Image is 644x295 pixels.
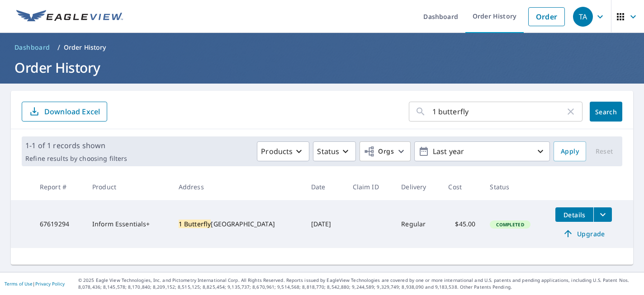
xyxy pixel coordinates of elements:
[441,173,483,200] th: Cost
[44,107,100,117] p: Download Excel
[528,7,565,26] a: Order
[364,146,394,157] span: Orgs
[491,221,529,228] span: Completed
[555,207,593,222] button: detailsBtn-67619294
[394,200,441,248] td: Regular
[317,146,339,157] p: Status
[85,173,171,200] th: Product
[33,173,85,200] th: Report #
[360,141,411,161] button: Orgs
[593,207,612,222] button: filesDropdownBtn-67619294
[11,40,54,55] a: Dashboard
[414,141,550,161] button: Last year
[555,226,612,241] a: Upgrade
[304,200,346,248] td: [DATE]
[16,10,123,23] img: EV Logo
[171,173,304,200] th: Address
[483,173,548,200] th: Status
[85,200,171,248] td: Inform Essentials+
[561,146,579,157] span: Apply
[57,42,60,53] li: /
[64,43,106,52] p: Order History
[590,102,622,122] button: Search
[25,140,127,151] p: 1-1 of 1 records shown
[346,173,394,200] th: Claim ID
[11,58,633,77] h1: Order History
[441,200,483,248] td: $45.00
[554,141,586,161] button: Apply
[78,277,639,290] p: © 2025 Eagle View Technologies, Inc. and Pictometry International Corp. All Rights Reserved. Repo...
[394,173,441,200] th: Delivery
[597,108,615,116] span: Search
[25,155,127,163] p: Refine results by choosing filters
[429,144,535,159] p: Last year
[257,141,309,161] button: Products
[432,99,565,124] input: Address, Report #, Claim ID, etc.
[573,7,593,27] div: TA
[561,211,588,219] span: Details
[35,281,65,287] a: Privacy Policy
[5,281,65,286] p: |
[179,220,211,228] mark: 1 Butterfly
[5,281,33,287] a: Terms of Use
[33,200,85,248] td: 67619294
[304,173,346,200] th: Date
[11,40,633,55] nav: breadcrumb
[561,228,606,239] span: Upgrade
[179,220,297,229] div: [GEOGRAPHIC_DATA]
[14,43,50,52] span: Dashboard
[22,102,107,122] button: Download Excel
[313,141,356,161] button: Status
[261,146,293,157] p: Products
